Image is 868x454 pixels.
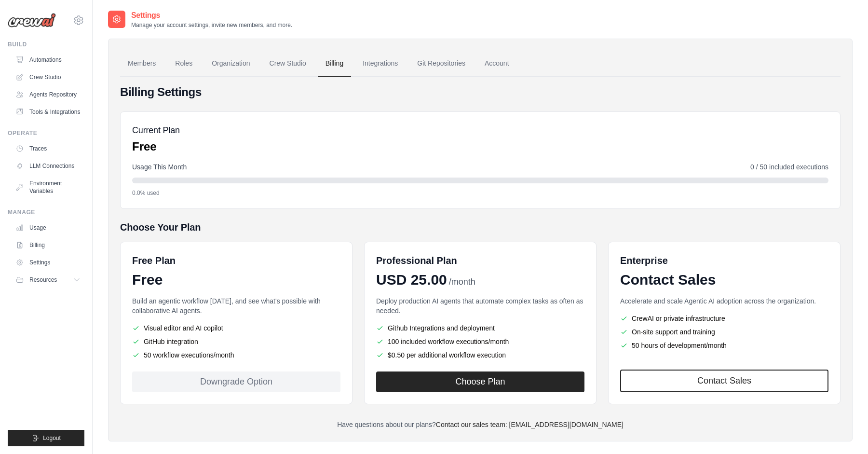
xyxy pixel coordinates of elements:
[43,434,61,442] span: Logout
[12,141,84,156] a: Traces
[12,220,84,235] a: Usage
[132,271,340,289] div: Free
[376,296,584,316] p: Deploy production AI agents that automate complex tasks as often as needed.
[120,84,841,100] h4: Billing Settings
[132,296,340,316] p: Build an agentic workflow [DATE], and see what's possible with collaborative AI agents.
[318,51,351,77] a: Billing
[132,371,340,392] div: Downgrade Option
[355,51,406,77] a: Integrations
[132,337,340,346] li: GitHub integration
[376,254,457,267] h6: Professional Plan
[12,69,84,85] a: Crew Studio
[132,139,180,154] p: Free
[376,371,584,392] button: Choose Plan
[376,323,584,333] li: Github Integrations and deployment
[8,41,84,48] div: Build
[262,51,314,77] a: Crew Studio
[12,87,84,102] a: Agents Repository
[620,327,828,337] li: On-site support and training
[620,296,828,306] p: Accelerate and scale Agentic AI adoption across the organization.
[120,51,163,77] a: Members
[376,337,584,346] li: 100 included workflow executions/month
[620,341,828,350] li: 50 hours of development/month
[376,350,584,360] li: $0.50 per additional workflow execution
[8,13,56,28] img: Logo
[620,271,828,289] div: Contact Sales
[376,271,447,289] span: USD 25.00
[131,10,292,21] h2: Settings
[120,420,841,429] p: Have questions about our plans?
[750,162,828,172] span: 0 / 50 included executions
[8,430,84,446] button: Logout
[620,370,828,392] a: Contact Sales
[132,254,176,267] h6: Free Plan
[409,51,473,77] a: Git Repositories
[12,104,84,120] a: Tools & Integrations
[132,162,187,172] span: Usage This Month
[204,51,258,77] a: Organization
[29,276,57,284] span: Resources
[167,51,200,77] a: Roles
[132,189,160,197] span: 0.0% used
[8,129,84,137] div: Operate
[120,220,841,234] h5: Choose Your Plan
[477,51,517,77] a: Account
[12,255,84,270] a: Settings
[8,208,84,216] div: Manage
[131,21,292,29] p: Manage your account settings, invite new members, and more.
[132,124,180,137] h5: Current Plan
[620,314,828,323] li: CrewAI or private infrastructure
[620,254,828,267] h6: Enterprise
[12,52,84,68] a: Automations
[12,237,84,253] a: Billing
[449,275,475,289] span: /month
[12,176,84,199] a: Environment Variables
[132,350,340,360] li: 50 workflow executions/month
[12,158,84,174] a: LLM Connections
[436,421,624,428] a: Contact our sales team: [EMAIL_ADDRESS][DOMAIN_NAME]
[132,323,340,333] li: Visual editor and AI copilot
[12,272,84,288] button: Resources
